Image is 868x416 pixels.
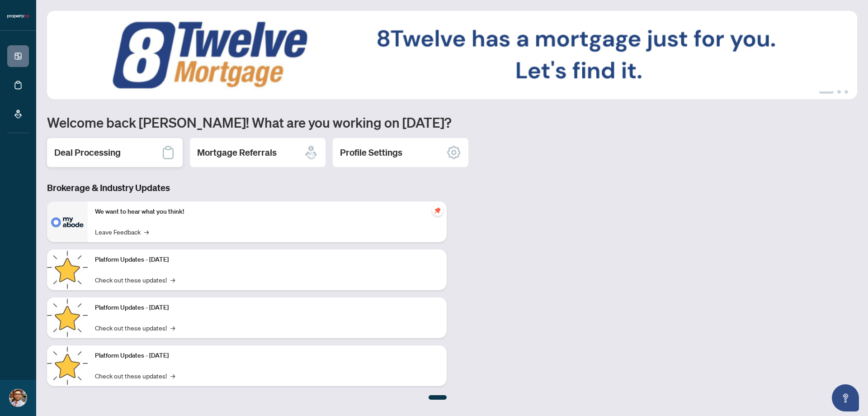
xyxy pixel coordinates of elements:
h2: Profile Settings [340,146,402,159]
img: Slide 0 [47,11,857,99]
span: → [144,227,149,237]
button: 2 [837,90,841,94]
img: Platform Updates - July 21, 2025 [47,249,88,290]
img: Profile Icon [9,389,27,406]
a: Check out these updates!→ [95,371,175,381]
p: Platform Updates - [DATE] [95,255,439,265]
h1: Welcome back [PERSON_NAME]! What are you working on [DATE]? [47,114,857,131]
img: logo [7,14,29,19]
img: Platform Updates - June 23, 2025 [47,345,88,386]
p: Platform Updates - [DATE] [95,303,439,313]
h3: Brokerage & Industry Updates [47,182,447,194]
a: Check out these updates!→ [95,275,175,285]
h2: Mortgage Referrals [197,146,277,159]
button: 1 [819,90,834,94]
img: We want to hear what you think! [47,201,88,242]
img: Platform Updates - July 8, 2025 [47,297,88,338]
button: 3 [844,90,848,94]
span: → [170,275,175,285]
p: We want to hear what you think! [95,207,439,217]
p: Platform Updates - [DATE] [95,351,439,361]
span: → [170,371,175,381]
h2: Deal Processing [54,146,121,159]
a: Check out these updates!→ [95,323,175,333]
button: Open asap [832,384,859,411]
span: → [170,323,175,333]
a: Leave Feedback→ [95,227,149,237]
span: pushpin [432,205,443,216]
